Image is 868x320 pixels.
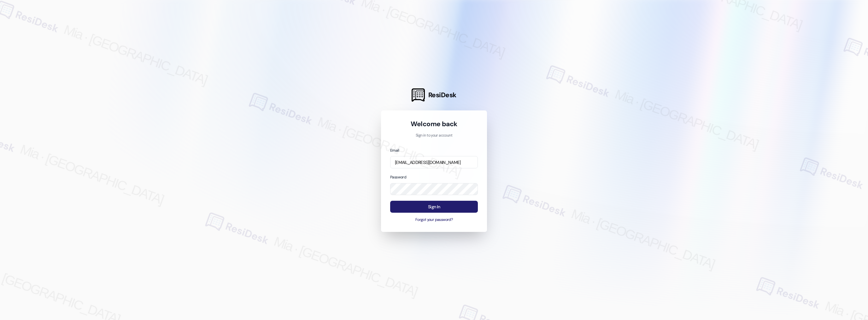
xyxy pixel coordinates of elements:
[390,217,478,223] button: Forgot your password?
[390,201,478,213] button: Sign In
[412,88,425,102] img: ResiDesk Logo
[390,120,478,128] h1: Welcome back
[390,175,406,180] label: Password
[390,156,478,168] input: name@example.com
[390,148,399,153] label: Email
[390,133,478,138] p: Sign in to your account
[428,91,456,99] span: ResiDesk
